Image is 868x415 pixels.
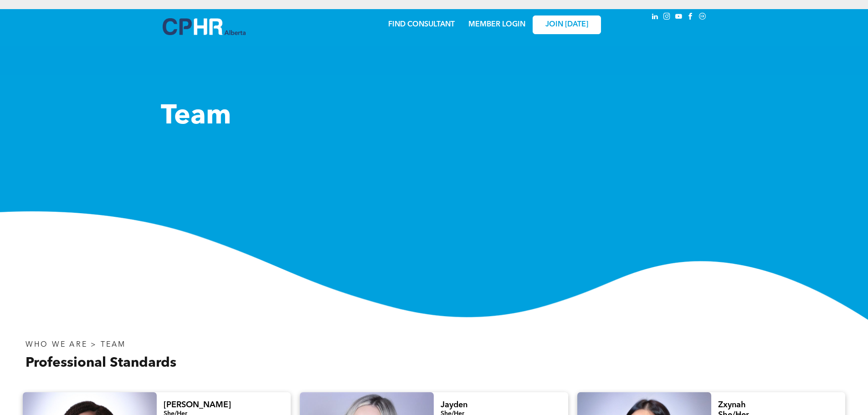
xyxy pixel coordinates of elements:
a: instagram [662,11,672,24]
span: [PERSON_NAME] [164,401,231,409]
span: Jayden [441,401,467,409]
a: linkedin [650,11,660,24]
a: MEMBER LOGIN [468,21,525,28]
span: WHO WE ARE > TEAM [26,341,126,348]
a: Social network [698,11,708,24]
span: JOIN [DATE] [545,20,588,29]
a: youtube [674,11,684,24]
span: Professional Standards [26,356,176,370]
a: JOIN [DATE] [533,15,601,34]
a: FIND CONSULTANT [388,21,455,28]
a: facebook [686,11,696,24]
span: Team [161,103,231,130]
img: A blue and white logo for cp alberta [163,18,246,35]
